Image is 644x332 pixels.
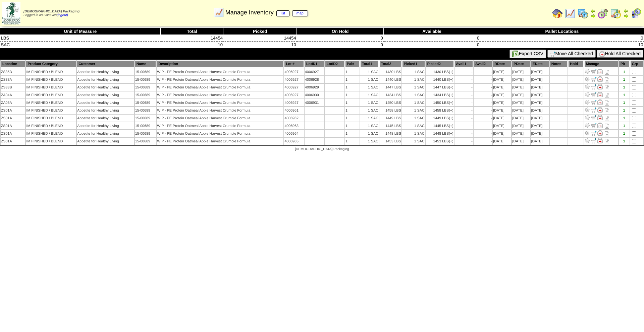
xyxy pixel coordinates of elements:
[426,76,454,83] td: 1440 LBS
[384,42,480,48] td: 0
[77,60,134,68] th: Customer
[585,99,590,105] img: Adjust
[1,115,25,122] td: ZS01A
[610,8,621,19] img: calendarinout.gif
[305,76,324,83] td: 4006928
[512,91,530,98] td: [DATE]
[547,50,596,58] button: Move All Checked
[360,91,379,98] td: 1 SAC
[474,99,492,106] td: -
[157,76,283,83] td: WIP - PE Protein Oatmeal Apple Harvest Crumble Formula
[135,84,156,91] td: 15-00689
[590,8,596,13] img: arrowleft.gif
[449,85,453,89] div: (+)
[597,99,603,105] img: Manage Hold
[26,115,76,122] td: IM FINISHED / BLEND
[599,51,605,57] img: hold.gif
[591,138,596,143] img: Move
[605,85,609,90] i: Note
[26,68,76,75] td: IM FINISHED / BLEND
[135,60,156,68] th: Name
[305,99,324,106] td: 4006931
[605,77,609,82] i: Note
[135,99,156,106] td: 15-00689
[402,76,425,83] td: 1 SAC
[402,122,425,129] td: 1 SAC
[402,91,425,98] td: 1 SAC
[512,84,530,91] td: [DATE]
[512,138,530,145] td: [DATE]
[585,123,590,128] img: Adjust
[1,99,25,106] td: ZA05A
[474,138,492,145] td: -
[360,99,379,106] td: 1 SAC
[157,84,283,91] td: WIP - PE Protein Oatmeal Apple Harvest Crumble Formula
[360,122,379,129] td: 1 SAC
[597,115,603,120] img: Manage Hold
[26,76,76,83] td: IM FINISHED / BLEND
[426,107,454,114] td: 1458 LBS
[493,115,511,122] td: [DATE]
[605,108,609,113] i: Note
[591,123,596,128] img: Move
[512,122,530,129] td: [DATE]
[402,107,425,114] td: 1 SAC
[426,91,454,98] td: 1434 LBS
[591,99,596,105] img: Move
[493,91,511,98] td: [DATE]
[77,130,134,137] td: Appetite for Healthy Living
[379,99,401,106] td: 1450 LBS
[360,60,379,68] th: Total1
[591,69,596,74] img: Move
[454,76,473,83] td: -
[449,124,453,128] div: (+)
[402,84,425,91] td: 1 SAC
[550,51,555,57] img: cart.gif
[157,91,283,98] td: WIP - PE Protein Oatmeal Apple Harvest Crumble Formula
[597,50,643,58] button: Hold All Checked
[493,130,511,137] td: [DATE]
[623,13,629,19] img: arrowright.gif
[619,132,629,136] div: 1
[26,107,76,114] td: IM FINISHED / BLEND
[1,138,25,145] td: ZS01A
[512,99,530,106] td: [DATE]
[512,107,530,114] td: [DATE]
[585,115,590,120] img: Adjust
[284,115,304,122] td: 4006962
[605,124,609,129] i: Note
[0,42,161,48] td: SAC
[454,99,473,106] td: -
[585,107,590,113] img: Adjust
[565,8,576,19] img: line_graph.gif
[1,60,25,68] th: Location
[284,91,304,98] td: 4006927
[512,51,519,57] img: excel.gif
[597,123,603,128] img: Manage Hold
[379,76,401,83] td: 1440 LBS
[585,69,590,74] img: Adjust
[1,84,25,91] td: ZS33B
[426,115,454,122] td: 1449 LBS
[305,91,324,98] td: 4006930
[597,130,603,136] img: Manage Hold
[449,101,453,105] div: (+)
[426,68,454,75] td: 1430 LBS
[480,35,644,42] td: 0
[213,7,224,18] img: line_graph.gif
[512,115,530,122] td: [DATE]
[598,8,608,19] img: calendarblend.gif
[585,76,590,82] img: Adjust
[597,69,603,74] img: Manage Hold
[379,60,401,68] th: Total2
[619,70,629,74] div: 1
[345,138,360,145] td: 1
[360,84,379,91] td: 1 SAC
[474,68,492,75] td: -
[360,130,379,137] td: 1 SAC
[493,84,511,91] td: [DATE]
[305,60,324,68] th: LotID1
[284,130,304,137] td: 4006964
[597,138,603,143] img: Manage Hold
[379,68,401,75] td: 1430 LBS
